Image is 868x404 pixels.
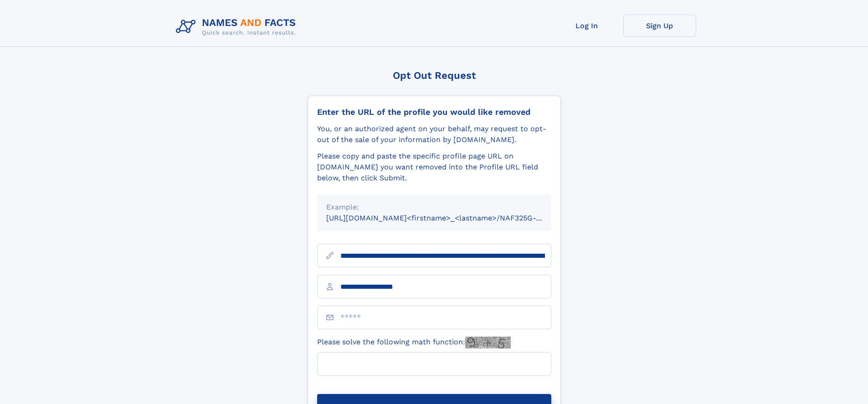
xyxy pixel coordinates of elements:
[326,202,542,213] div: Example:
[317,107,551,117] div: Enter the URL of the profile you would like removed
[172,15,303,39] img: Logo Names and Facts
[317,123,551,145] div: You, or an authorized agent on your behalf, may request to opt-out of the sale of your informatio...
[326,214,569,222] small: [URL][DOMAIN_NAME]<firstname>_<lastname>/NAF325G-xxxxxxxx
[308,70,561,81] div: Opt Out Request
[317,151,551,184] div: Please copy and paste the specific profile page URL on [DOMAIN_NAME] you want removed into the Pr...
[623,15,696,37] a: Sign Up
[550,15,623,37] a: Log In
[317,337,511,348] label: Please solve the following math function:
